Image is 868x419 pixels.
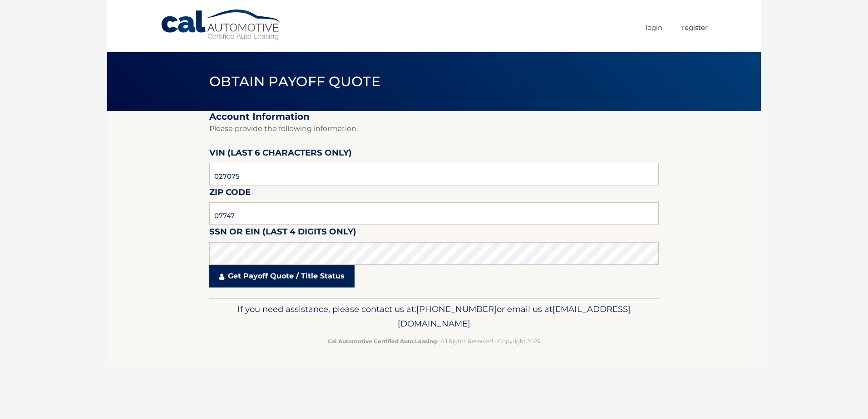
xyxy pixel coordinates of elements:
h2: Account Information [209,111,659,122]
label: VIN (last 6 characters only) [209,146,352,163]
a: Cal Automotive [160,9,283,41]
span: [PHONE_NUMBER] [416,304,497,314]
a: Register [682,20,708,35]
p: - All Rights Reserved - Copyright 2025 [215,336,653,346]
label: SSN or EIN (last 4 digits only) [209,225,356,242]
p: If you need assistance, please contact us at: or email us at [215,302,653,331]
strong: Cal Automotive Certified Auto Leasing [328,338,437,345]
p: Please provide the following information. [209,122,659,135]
span: Obtain Payoff Quote [209,73,380,90]
a: Login [646,20,662,35]
a: Get Payoff Quote / Title Status [209,265,355,287]
label: Zip Code [209,185,251,202]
